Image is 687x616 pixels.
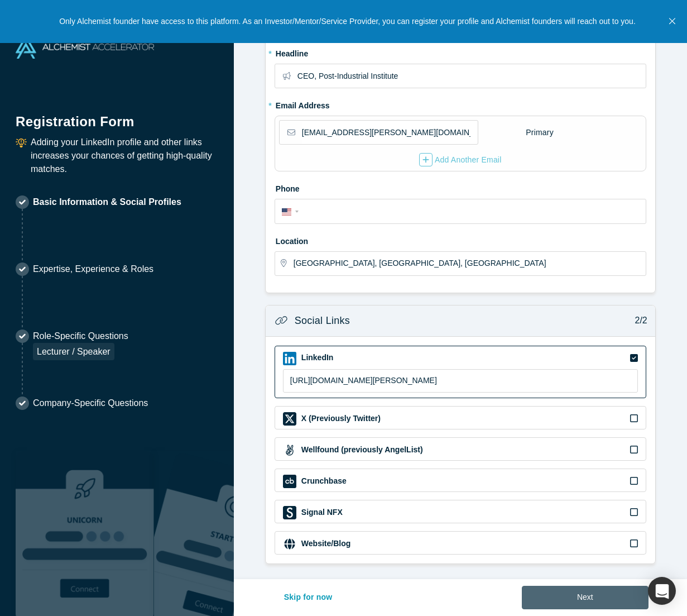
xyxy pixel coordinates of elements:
[300,475,347,487] label: Crunchbase
[297,64,645,88] input: Partner, CEO
[33,343,114,360] div: Lecturer / Speaker
[283,537,296,551] img: Website/Blog icon
[33,262,153,276] p: Expertise, Experience & Roles
[16,35,154,59] img: Alchemist Accelerator Logo
[295,313,350,328] h3: Social Links
[33,330,128,343] p: Role-Specific Questions
[154,451,292,616] img: Prism AI
[275,232,646,247] label: Location
[275,179,646,195] label: Phone
[419,152,502,167] button: Add Another Email
[16,100,218,132] h1: Registration Form
[275,406,646,429] div: X (Previously Twitter) iconX (Previously Twitter)
[419,153,502,166] div: Add Another Email
[275,469,646,492] div: Crunchbase iconCrunchbase
[300,413,381,424] label: X (Previously Twitter)
[16,451,154,616] img: Robust Technologies
[275,346,646,399] div: LinkedIn iconLinkedIn
[275,96,330,112] label: Email Address
[283,506,296,519] img: Signal NFX icon
[272,586,344,609] button: Skip for now
[629,314,647,327] p: 2/2
[283,475,296,488] img: Crunchbase icon
[275,44,646,60] label: Headline
[275,500,646,523] div: Signal NFX iconSignal NFX
[283,443,296,457] img: Wellfound (previously AngelList) icon
[300,444,423,456] label: Wellfound (previously AngelList)
[31,136,218,176] p: Adding your LinkedIn profile and other links increases your chances of getting high-quality matches.
[525,123,554,142] div: Primary
[300,538,350,550] label: Website/Blog
[33,397,148,410] p: Company-Specific Questions
[294,252,645,275] input: Enter a location
[275,531,646,555] div: Website/Blog iconWebsite/Blog
[59,16,636,27] p: Only Alchemist founder have access to this platform. As an Investor/Mentor/Service Provider, you ...
[300,352,334,364] label: LinkedIn
[283,412,296,426] img: X (Previously Twitter) icon
[283,352,296,365] img: LinkedIn icon
[300,507,343,518] label: Signal NFX
[522,586,648,609] button: Next
[33,195,181,209] p: Basic Information & Social Profiles
[275,437,646,461] div: Wellfound (previously AngelList) iconWellfound (previously AngelList)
